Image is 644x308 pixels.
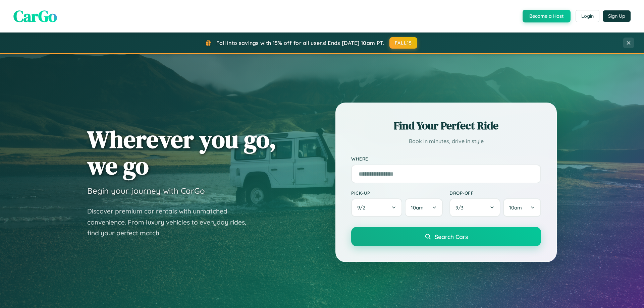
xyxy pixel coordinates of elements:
[87,206,255,239] p: Discover premium car rentals with unmatched convenience. From luxury vehicles to everyday rides, ...
[405,198,443,217] button: 10am
[435,233,468,240] span: Search Cars
[576,10,599,22] button: Login
[87,126,276,179] h1: Wherever you go, we go
[449,198,500,217] button: 9/3
[351,118,541,133] h2: Find Your Perfect Ride
[603,10,631,22] button: Sign Up
[389,37,418,49] button: FALL15
[449,190,541,196] label: Drop-off
[216,40,384,46] span: Fall into savings with 15% off for all users! Ends [DATE] 10am PT.
[351,190,443,196] label: Pick-up
[351,136,541,146] p: Book in minutes, drive in style
[351,156,541,162] label: Where
[87,186,205,196] h3: Begin your journey with CarGo
[509,204,522,211] span: 10am
[455,204,467,211] span: 9 / 3
[13,5,57,27] span: CarGo
[357,204,369,211] span: 9 / 2
[411,204,424,211] span: 10am
[503,198,541,217] button: 10am
[351,198,402,217] button: 9/2
[523,10,571,22] button: Become a Host
[351,227,541,246] button: Search Cars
